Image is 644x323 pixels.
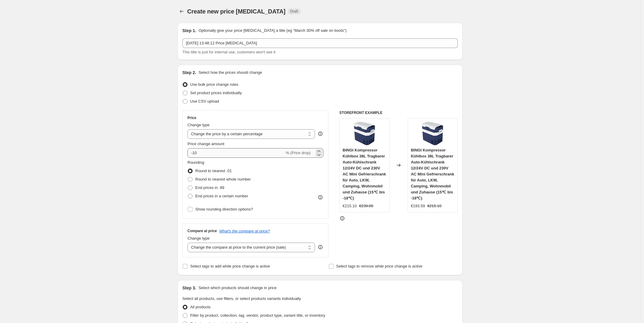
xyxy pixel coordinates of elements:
[187,229,217,233] h3: Compare at price
[178,7,186,16] button: Price change jobs
[343,148,386,200] span: BINGI Kompressor Kühlbox 38L Tragbarer Auto-Kühlschrank 12/24V DC und 230V AC Mini Gefrierschrank...
[190,99,219,103] span: Use CSV upload
[182,70,196,76] h2: Step 2.
[359,203,373,209] strike: €239.00
[190,264,270,268] span: Select tags to add while price change is active
[190,91,242,95] span: Set product prices individually
[187,8,286,15] span: Create new price [MEDICAL_DATA]
[286,151,310,155] span: % (Price drop)
[199,70,262,76] p: Select how the prices should change
[190,82,238,87] span: Use bulk price change rules
[195,177,251,181] span: Round to nearest whole number
[182,38,458,48] input: 30% off holiday sale
[199,28,346,34] p: Optionally give your price [MEDICAL_DATA] a title (eg "March 30% off sale on boots")
[187,123,210,127] span: Change type
[411,148,454,200] span: BINGI Kompressor Kühlbox 38L Tragbarer Auto-Kühlschrank 12/24V DC und 230V AC Mini Gefrierschrank...
[339,110,458,115] h6: STOREFRONT EXAMPLE
[219,229,270,233] button: What's the compare at price?
[195,169,232,173] span: Round to nearest .01
[187,236,210,241] span: Change type
[182,285,196,291] h2: Step 3.
[427,203,442,209] strike: €215.10
[190,313,325,318] span: Filter by product, collection, tag, vendor, product type, variant title, or inventory
[199,285,277,291] p: Select which products should change in price
[195,185,224,190] span: End prices in .99
[187,115,196,120] h3: Price
[195,207,253,211] span: Show rounding direction options?
[317,244,323,250] div: help
[182,50,275,54] span: This title is just for internal use, customers won't see it
[336,264,423,268] span: Select tags to remove while price change is active
[290,9,298,14] span: Draft
[195,194,248,198] span: End prices in a certain number
[182,28,196,34] h2: Step 1.
[411,203,425,209] div: €193.59
[317,131,323,137] div: help
[352,121,376,145] img: 61KuOeNbvuL_80x.jpg
[343,203,357,209] div: €215.10
[421,121,445,145] img: 61KuOeNbvuL_80x.jpg
[190,305,211,309] span: All products
[187,160,204,165] span: Rounding
[182,296,301,301] span: Select all products, use filters, or select products variants individually
[187,148,284,158] input: -15
[187,142,224,146] span: Price change amount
